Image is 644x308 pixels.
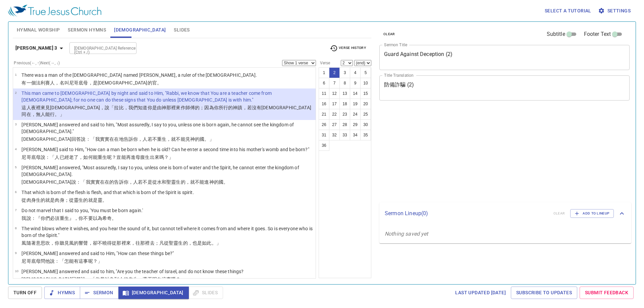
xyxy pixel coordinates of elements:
wg2532: 說 [21,105,311,117]
button: 17 [329,99,340,109]
wg611: 說 [81,136,214,142]
span: 5 [15,165,16,169]
button: 33 [339,130,350,140]
wg932: 。」 [204,136,214,142]
wg4459: 有 [74,258,102,264]
wg1080: 嗎？」 [159,155,173,160]
span: Sermon [85,289,113,297]
wg2424: 回答 [71,136,214,142]
wg932: 。 [223,179,228,185]
p: There was a man of the [DEMOGRAPHIC_DATA] named [PERSON_NAME], a ruler of the [DEMOGRAPHIC_DATA]. [21,72,257,78]
wg1097: 這事 [162,276,181,282]
button: 36 [319,140,329,151]
span: Footer Text [584,30,611,38]
wg3530: 說 [41,155,173,160]
wg235: 不曉得 [98,240,221,246]
button: 34 [350,130,361,140]
wg1492: 神 [190,136,214,142]
wg4154: ， [50,240,221,246]
button: 16 [319,99,329,109]
wg2309: 吹 [45,240,221,246]
span: 9 [15,251,16,255]
p: This man came to [DEMOGRAPHIC_DATA] by night and said to Him, "Rabbi, we know that You are a teac... [21,90,314,103]
input: Type Bible Reference [71,44,123,52]
img: True Jesus Church [8,5,101,17]
span: Verse History [330,44,366,52]
button: Select a tutorial [542,5,594,17]
wg3004: 你 [124,179,228,185]
button: 26 [319,119,329,130]
wg3530: ，是[DEMOGRAPHIC_DATA] [88,80,162,85]
wg4151: 隨著意思 [26,240,221,246]
button: 3 [339,67,350,78]
button: 6 [319,78,329,88]
wg4671: ，人 [138,136,214,142]
wg5330: 人 [50,80,162,85]
wg2076: 如此。」 [202,240,221,246]
p: [PERSON_NAME] answered and said to him, "Most assuredly, I say to you, unless one is born again, ... [21,121,314,135]
wg1537: 水 [157,179,228,185]
button: Add to Lineup [570,209,614,218]
span: Hymnal Worship [17,26,60,34]
button: 31 [319,130,329,140]
wg2316: 那裡來作 [21,105,311,117]
button: 32 [329,130,340,140]
wg1410: 再進 [126,155,174,160]
button: Hymns [44,287,80,299]
wg5217: ；凡 [155,240,221,246]
span: Hymns [50,289,75,297]
wg3756: 見 [185,136,214,142]
wg3326: ，無人 [31,112,64,117]
button: [PERSON_NAME] 3 [13,42,68,54]
wg1537: 聖靈 [169,240,221,246]
wg2424: 回答 [71,276,181,282]
wg509: 生 [64,215,117,221]
wg5023: 呢？」 [88,258,102,264]
wg2064: [DEMOGRAPHIC_DATA] [21,105,311,117]
wg191: 風的 [69,240,221,246]
a: Last updated [DATE] [452,287,508,299]
button: 9 [350,78,361,88]
button: 19 [350,99,361,109]
wg1410: 重生 [98,155,173,160]
span: Turn Off [13,289,37,297]
span: Slides [174,26,190,34]
span: 8 [15,226,16,230]
wg3530: 問 [41,258,102,264]
span: Subscribe to Updates [516,289,572,297]
wg3361: 以為 [93,215,117,221]
wg1080: 就是 [88,197,107,203]
wg611: ：「我實實在在的 [76,179,228,185]
wg4151: 生的 [78,197,107,203]
wg5100: 若不是從 [138,179,228,185]
wg3004: ：「人 [45,155,173,160]
wg2076: 靈 [98,197,107,203]
wg1080: 呢？豈能 [107,155,173,160]
wg4671: ，人 [128,179,228,185]
p: 從 [21,197,194,203]
p: [PERSON_NAME] answered and said to him, "Are you the teacher of Israel, and do not know these thi... [21,268,244,275]
wg1410: 進 [204,179,228,185]
button: 14 [350,88,361,99]
wg2532: 你聽見 [55,240,221,246]
wg3571: 來見 [21,105,311,117]
div: Sermon Lineup(0)clearAdd to Lineup [379,202,631,225]
wg4561: ； [64,197,107,203]
button: 18 [339,99,350,109]
wg1080: ，也 [188,240,221,246]
span: 4 [15,147,16,151]
wg5209: 必須 [50,215,116,221]
button: clear [379,30,399,38]
button: 12 [329,88,340,99]
b: [PERSON_NAME] 3 [15,44,57,52]
p: 尼哥底母 [21,258,174,264]
wg3004: 你 [133,136,214,142]
p: The wind blows where it wishes, and you hear the sound of it, but cannot tell where it comes from... [21,225,314,239]
wg3384: 腹 [140,155,173,160]
wg2076: 肉身 [55,197,107,203]
button: Sermon [80,287,118,299]
wg1080: 』，你 [69,215,117,221]
iframe: from-child [377,108,580,200]
wg1080: ，就不能 [166,136,214,142]
wg2532: 還不 [143,276,180,282]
